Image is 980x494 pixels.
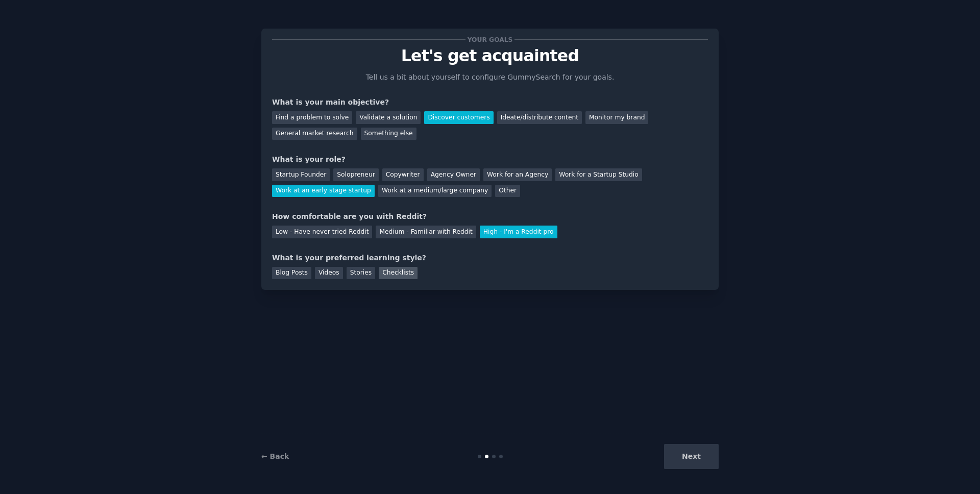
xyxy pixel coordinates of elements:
[427,168,480,181] div: Agency Owner
[361,128,416,140] div: Something else
[261,452,289,460] a: ← Back
[272,267,311,280] div: Blog Posts
[272,185,375,197] div: Work at an early stage startup
[382,168,424,181] div: Copywriter
[465,34,514,45] span: Your goals
[272,154,708,165] div: What is your role?
[272,168,330,181] div: Startup Founder
[347,267,375,280] div: Stories
[272,128,357,140] div: General market research
[424,111,493,124] div: Discover customers
[585,111,648,124] div: Monitor my brand
[272,211,708,222] div: How comfortable are you with Reddit?
[378,185,492,197] div: Work at a medium/large company
[483,168,552,181] div: Work for an Agency
[361,72,619,83] p: Tell us a bit about yourself to configure GummySearch for your goals.
[272,253,708,263] div: What is your preferred learning style?
[333,168,378,181] div: Solopreneur
[376,226,476,238] div: Medium - Familiar with Reddit
[315,267,343,280] div: Videos
[272,47,708,65] p: Let's get acquainted
[356,111,421,124] div: Validate a solution
[272,97,708,108] div: What is your main objective?
[497,111,582,124] div: Ideate/distribute content
[480,226,557,238] div: High - I'm a Reddit pro
[379,267,418,280] div: Checklists
[272,111,352,124] div: Find a problem to solve
[495,185,520,197] div: Other
[272,226,372,238] div: Low - Have never tried Reddit
[555,168,642,181] div: Work for a Startup Studio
